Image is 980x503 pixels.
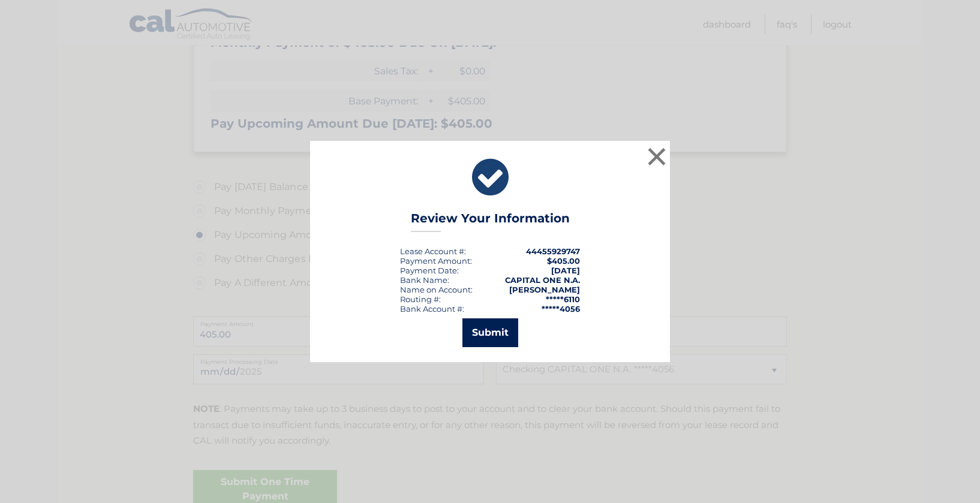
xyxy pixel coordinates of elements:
[505,275,580,285] strong: CAPITAL ONE N.A.
[400,256,472,266] div: Payment Amount:
[400,246,466,256] div: Lease Account #:
[400,285,473,294] div: Name on Account:
[462,318,518,347] button: Submit
[551,266,580,275] span: [DATE]
[645,144,669,168] button: ×
[400,266,457,275] span: Payment Date
[526,246,580,256] strong: 44455929747
[547,256,580,266] span: $405.00
[400,275,449,285] div: Bank Name:
[509,285,580,294] strong: [PERSON_NAME]
[411,211,570,232] h3: Review Your Information
[400,304,464,314] div: Bank Account #:
[400,294,441,304] div: Routing #:
[400,266,459,275] div: :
